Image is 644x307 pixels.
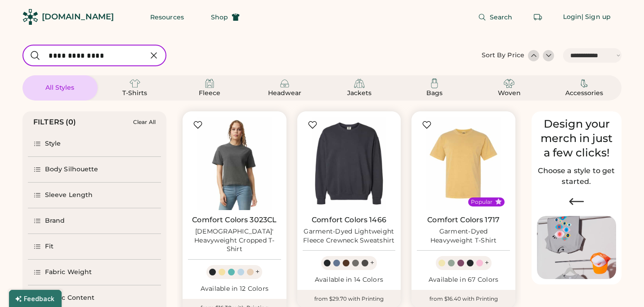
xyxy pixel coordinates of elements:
[188,227,281,254] div: [DEMOGRAPHIC_DATA]' Heavyweight Cropped T-Shirt
[45,165,98,174] div: Body Silhouette
[417,117,510,210] img: Comfort Colors 1717 Garment-Dyed Heavyweight T-Shirt
[489,89,529,98] div: Woven
[45,216,65,225] div: Brand
[581,13,611,22] div: | Sign up
[40,83,80,92] div: All Styles
[414,89,455,98] div: Bags
[22,9,38,25] img: Rendered Logo - Screens
[529,8,547,26] button: Retrieve an order
[188,117,281,210] img: Comfort Colors 3023CL Ladies' Heavyweight Cropped T-Shirt
[45,139,61,148] div: Style
[133,119,156,125] div: Clear All
[339,89,380,98] div: Jackets
[504,78,514,89] img: Woven Icon
[45,191,93,200] div: Sleeve Length
[495,198,502,205] button: Popular Style
[537,165,616,187] h2: Choose a style to get started.
[312,215,386,225] a: Comfort Colors 1466
[485,258,489,268] div: +
[189,89,230,98] div: Fleece
[429,78,440,89] img: Bags Icon
[417,227,510,245] div: Garment-Dyed Heavyweight T-Shirt
[264,89,305,98] div: Headwear
[354,78,365,89] img: Jackets Icon
[255,267,259,277] div: +
[45,268,92,277] div: Fabric Weight
[579,78,590,89] img: Accessories Icon
[192,215,277,225] a: Comfort Colors 3023CL
[303,117,396,210] img: Comfort Colors 1466 Garment-Dyed Lightweight Fleece Crewneck Sweatshirt
[537,216,616,280] img: Image of Lisa Congdon Eye Print on T-Shirt and Hat
[303,227,396,245] div: Garment-Dyed Lightweight Fleece Crewneck Sweatshirt
[471,198,492,206] div: Popular
[45,293,94,302] div: Fabric Content
[537,117,616,160] div: Design your merch in just a few clicks!
[42,11,114,23] div: [DOMAIN_NAME]
[130,78,140,89] img: T-Shirts Icon
[211,14,228,20] span: Shop
[188,284,281,293] div: Available in 12 Colors
[139,8,195,26] button: Resources
[45,242,54,251] div: Fit
[279,78,290,89] img: Headwear Icon
[482,51,524,60] div: Sort By Price
[115,89,155,98] div: T-Shirts
[563,13,582,22] div: Login
[204,78,215,89] img: Fleece Icon
[200,8,250,26] button: Shop
[427,215,500,225] a: Comfort Colors 1717
[33,117,76,128] div: FILTERS (0)
[303,275,396,284] div: Available in 14 Colors
[467,8,523,26] button: Search
[490,14,513,20] span: Search
[370,258,374,268] div: +
[564,89,604,98] div: Accessories
[417,275,510,284] div: Available in 67 Colors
